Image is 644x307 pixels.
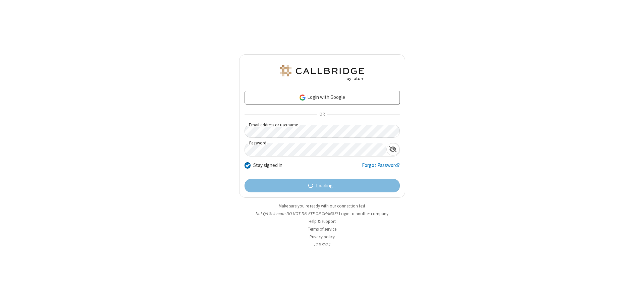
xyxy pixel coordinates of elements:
span: OR [317,110,327,119]
a: Privacy policy [310,234,335,240]
img: google-icon.png [299,94,306,101]
button: Login to another company [339,210,388,217]
span: Loading... [316,182,336,190]
a: Terms of service [308,226,336,232]
div: Show password [386,143,399,156]
li: Not QA Selenium DO NOT DELETE OR CHANGE? [239,210,405,217]
label: Stay signed in [253,162,282,169]
img: QA Selenium DO NOT DELETE OR CHANGE [278,65,366,81]
input: Email address or username [245,125,400,138]
a: Login with Google [245,91,400,104]
input: Password [245,143,386,156]
li: v2.6.352.1 [239,241,405,248]
button: Loading... [245,179,400,192]
a: Forgot Password? [362,162,400,174]
a: Help & support [309,219,336,224]
a: Make sure you're ready with our connection test [279,203,365,209]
